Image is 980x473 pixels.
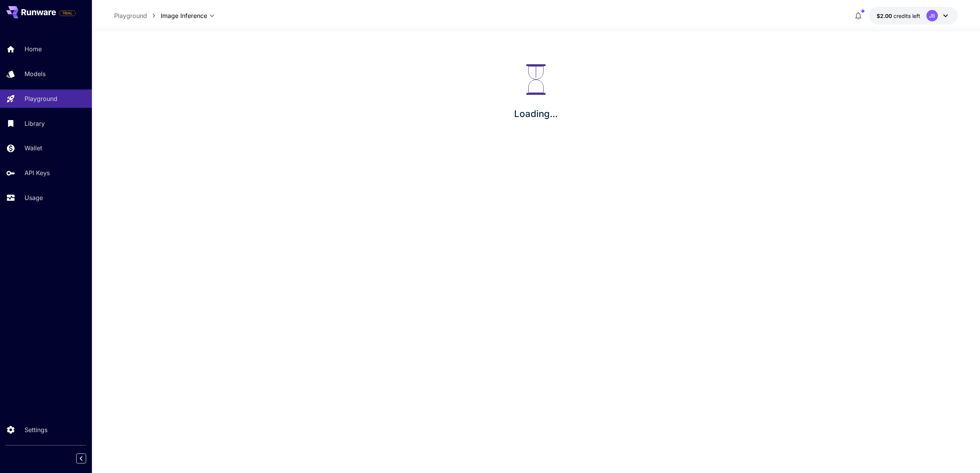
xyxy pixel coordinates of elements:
[514,107,558,121] p: Loading...
[24,193,43,202] p: Usage
[24,44,42,54] p: Home
[82,452,92,465] div: Collapse sidebar
[926,10,938,21] div: JB
[24,119,45,128] p: Library
[24,425,47,434] p: Settings
[24,168,50,177] p: API Keys
[24,69,46,78] p: Models
[24,143,42,153] p: Wallet
[59,8,76,18] span: Add your payment card to enable full platform functionality.
[893,13,920,19] span: credits left
[877,13,893,19] span: $2.00
[76,453,86,463] button: Collapse sidebar
[24,94,57,103] p: Playground
[59,10,75,16] span: TRIAL
[869,7,958,24] button: $2.00JB
[877,12,920,20] div: $2.00
[114,11,161,20] nav: breadcrumb
[161,11,207,20] span: Image Inference
[114,11,147,20] a: Playground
